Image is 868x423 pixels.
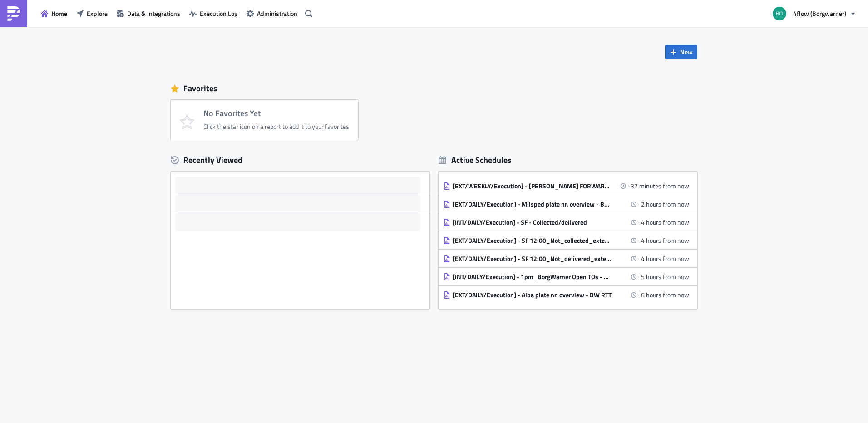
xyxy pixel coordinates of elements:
a: [INT/DAILY/Execution] - 1pm_BorgWarner Open TOs - 2 days check5 hours from now [443,268,689,285]
div: [INT/DAILY/Execution] - SF - Collected/delivered [453,218,612,226]
span: Execution Log [200,9,237,18]
a: [INT/DAILY/Execution] - SF - Collected/delivered4 hours from now [443,213,689,231]
time: 2025-09-15 13:30 [641,272,689,281]
div: [EXT/DAILY/Execution] - Milsped plate nr. overview - BW RTT [453,200,612,208]
button: 4flow (Borgwarner) [767,4,861,24]
button: Execution Log [185,6,242,20]
a: [EXT/DAILY/Execution] - SF 12:00_Not_collected_external sending to carrier4 hours from now [443,231,689,249]
button: Administration [242,6,302,20]
a: [EXT/DAILY/Execution] - SF 12:00_Not_delivered_external sending to carrier4 hours from now [443,250,689,267]
span: 4flow (Borgwarner) [793,9,846,18]
span: Administration [257,9,297,18]
span: Explore [87,9,108,18]
time: 2025-09-15 12:00 [641,236,689,245]
div: [EXT/DAILY/Execution] - SF 12:00_Not_delivered_external sending to carrier [453,255,612,263]
a: [EXT/DAILY/Execution] - Alba plate nr. overview - BW RTT6 hours from now [443,286,689,304]
a: [EXT/WEEKLY/Execution] - [PERSON_NAME] FORWARDING GmbH KIBO premium price report37 minutes from now [443,177,689,195]
time: 2025-09-15 12:00 [641,254,689,263]
button: Home [36,6,72,20]
span: Data & Integrations [127,9,180,18]
time: 2025-09-15 14:00 [641,290,689,300]
div: Active Schedules [439,155,512,165]
time: 2025-09-15 09:00 [631,181,689,191]
button: New [665,45,697,59]
h4: No Favorites Yet [203,109,349,118]
a: [EXT/DAILY/Execution] - Milsped plate nr. overview - BW RTT2 hours from now [443,195,689,213]
div: [EXT/DAILY/Execution] - Alba plate nr. overview - BW RTT [453,291,612,299]
div: Click the star icon on a report to add it to your favorites [203,123,349,131]
img: Avatar [772,6,787,21]
span: Home [51,9,67,18]
time: 2025-09-15 12:00 [641,217,689,227]
div: Recently Viewed [171,153,429,167]
div: [EXT/WEEKLY/Execution] - [PERSON_NAME] FORWARDING GmbH KIBO premium price report [453,182,612,190]
div: [INT/DAILY/Execution] - 1pm_BorgWarner Open TOs - 2 days check [453,273,612,281]
time: 2025-09-15 10:00 [641,199,689,209]
div: [EXT/DAILY/Execution] - SF 12:00_Not_collected_external sending to carrier [453,236,612,245]
button: Explore [72,6,112,20]
img: PushMetrics [6,6,21,21]
button: Data & Integrations [112,6,185,20]
div: Favorites [171,82,697,95]
span: New [680,47,693,57]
